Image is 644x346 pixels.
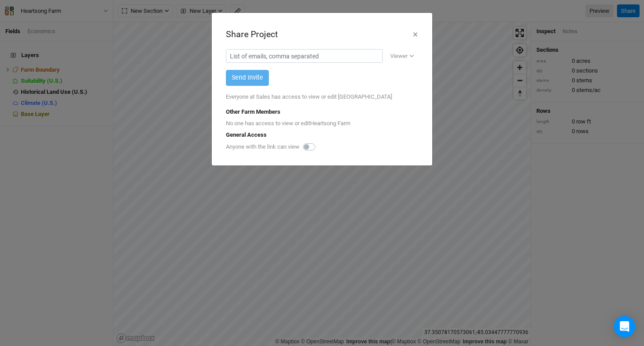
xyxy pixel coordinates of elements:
[226,108,418,116] div: Other Farm Members
[226,143,299,151] label: Anyone with the link can view
[226,116,418,131] div: No one has access to view or edit Heartsong Farm
[412,27,418,42] button: ×
[226,86,418,108] div: Everyone at Sales has access to view or edit [GEOGRAPHIC_DATA]
[226,28,278,40] div: Share Project
[614,316,635,337] div: Open Intercom Messenger
[226,131,418,139] div: General Access
[226,70,269,85] button: Send Invite
[226,49,383,63] input: List of emails, comma separated
[386,50,418,63] button: Viewer
[390,52,407,61] div: Viewer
